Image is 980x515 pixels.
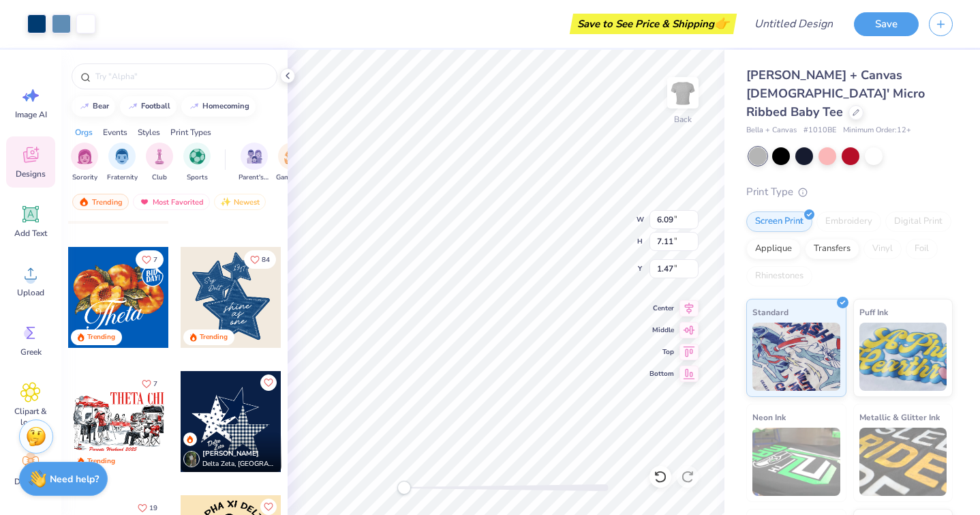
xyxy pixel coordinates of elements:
[127,102,138,111] img: trend_line.gif
[183,143,211,183] div: filter for Sports
[863,239,902,259] div: Vinyl
[20,347,42,357] span: Greek
[859,410,940,424] span: Metallic & Glitter Ink
[843,125,911,136] span: Minimum Order: 12 +
[906,239,938,259] div: Foil
[744,10,844,38] input: Untitled Design
[649,368,674,379] span: Bottom
[649,303,674,314] span: Center
[170,126,211,138] div: Print Types
[87,456,115,467] div: Trending
[397,481,411,495] div: Accessibility label
[746,211,812,232] div: Screen Print
[136,250,164,269] button: Like
[752,305,788,319] span: Standard
[72,96,115,117] button: bear
[79,102,90,111] img: trend_line.gif
[805,239,859,259] div: Transfers
[107,143,138,183] button: filter button
[746,239,801,259] div: Applique
[139,197,150,207] img: most_fav.gif
[93,102,109,110] div: bear
[752,410,786,424] span: Neon Ink
[859,428,947,496] img: Metallic & Glitter Ink
[114,149,129,164] img: Fraternity Image
[239,143,270,183] div: filter for Parent's Weekend
[746,266,812,286] div: Rhinestones
[649,325,674,336] span: Middle
[152,149,167,164] img: Club Image
[87,332,115,342] div: Trending
[71,143,98,183] div: filter for Sorority
[146,143,173,183] div: filter for Club
[153,381,157,387] span: 7
[752,428,840,496] img: Neon Ink
[247,149,262,164] img: Parent's Weekend Image
[714,15,729,31] span: 👉
[17,287,44,298] span: Upload
[239,173,270,183] span: Parent's Weekend
[746,184,953,200] div: Print Type
[138,126,160,138] div: Styles
[103,126,127,138] div: Events
[816,211,881,232] div: Embroidery
[149,505,157,512] span: 19
[136,374,164,393] button: Like
[200,332,228,342] div: Trending
[674,113,692,126] div: Back
[181,96,256,117] button: homecoming
[260,374,277,391] button: Like
[141,102,170,110] div: football
[14,228,47,239] span: Add Text
[72,194,129,210] div: Trending
[16,168,46,179] span: Designs
[244,250,276,269] button: Like
[50,473,99,486] strong: Need help?
[189,149,205,164] img: Sports Image
[746,67,925,120] span: [PERSON_NAME] + Canvas [DEMOGRAPHIC_DATA]' Micro Ribbed Baby Tee
[573,14,733,34] div: Save to See Price & Shipping
[72,173,97,183] span: Sorority
[189,102,200,111] img: trend_line.gif
[276,173,307,183] span: Game Day
[669,79,696,106] img: Back
[202,449,259,458] span: [PERSON_NAME]
[146,143,173,183] button: filter button
[133,194,210,210] div: Most Favorited
[803,125,836,136] span: # 1010BE
[94,70,269,83] input: Try "Alpha"
[75,126,93,138] div: Orgs
[152,173,167,183] span: Club
[78,197,89,207] img: trending.gif
[107,173,138,183] span: Fraternity
[8,406,53,428] span: Clipart & logos
[276,143,307,183] div: filter for Game Day
[239,143,270,183] button: filter button
[202,102,249,110] div: homecoming
[77,149,93,164] img: Sorority Image
[183,143,211,183] button: filter button
[262,256,270,263] span: 84
[284,149,300,164] img: Game Day Image
[859,323,947,391] img: Puff Ink
[854,12,919,36] button: Save
[214,194,266,210] div: Newest
[220,197,231,207] img: newest.gif
[15,109,47,120] span: Image AI
[202,459,276,469] span: Delta Zeta, [GEOGRAPHIC_DATA][US_STATE]
[107,143,138,183] div: filter for Fraternity
[187,173,208,183] span: Sports
[649,347,674,357] span: Top
[276,143,307,183] button: filter button
[14,476,47,487] span: Decorate
[71,143,98,183] button: filter button
[120,96,177,117] button: football
[153,256,157,263] span: 7
[260,499,277,515] button: Like
[859,305,888,319] span: Puff Ink
[752,323,840,391] img: Standard
[746,125,797,136] span: Bella + Canvas
[885,211,951,232] div: Digital Print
